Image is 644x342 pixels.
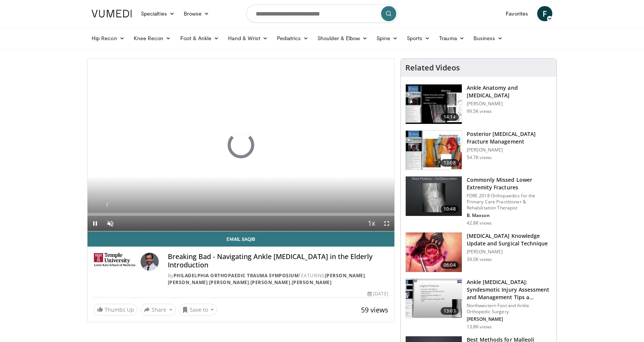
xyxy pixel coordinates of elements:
span: 13:08 [441,159,459,167]
p: 39.0K views [467,256,492,262]
h3: Ankle [MEDICAL_DATA]: Syndesmotic Injury Assessment and Management Tips a… [467,278,552,301]
a: Business [469,31,508,46]
p: 99.5K views [467,108,492,114]
a: Knee Recon [129,31,176,46]
span: 10:48 [441,205,459,213]
p: [PERSON_NAME] [467,249,552,255]
div: Progress Bar [88,213,394,216]
h3: Posterior [MEDICAL_DATA] Fracture Management [467,130,552,145]
h3: Ankle Anatomy and [MEDICAL_DATA] [467,84,552,99]
h3: Commonly Missed Lower Extremity Fractures [467,176,552,191]
a: [PERSON_NAME] [325,272,365,279]
h3: [MEDICAL_DATA] Knowledge Update and Surgical Technique [467,232,552,247]
img: VuMedi Logo [92,10,132,17]
a: Shoulder & Elbow [313,31,372,46]
a: Browse [179,6,214,21]
p: 42.8K views [467,220,492,226]
p: B. Maxson [467,212,552,219]
img: 50e07c4d-707f-48cd-824d-a6044cd0d074.150x105_q85_crop-smart_upscale.jpg [406,131,462,170]
a: 14:14 Ankle Anatomy and [MEDICAL_DATA] [PERSON_NAME] 99.5K views [405,84,552,124]
span: 14:14 [441,113,459,121]
a: Specialties [136,6,179,21]
a: Hip Recon [87,31,129,46]
a: Hand & Wrist [224,31,272,46]
span: / [106,202,108,208]
a: [PERSON_NAME] [168,279,208,286]
span: 59 views [361,305,388,314]
p: 54.7K views [467,155,492,161]
p: [PERSON_NAME] [467,316,552,322]
button: Unmute [103,216,118,231]
img: d079e22e-f623-40f6-8657-94e85635e1da.150x105_q85_crop-smart_upscale.jpg [406,84,462,124]
h4: Related Videos [405,63,460,72]
a: 10:48 Commonly Missed Lower Extremity Fractures FORE 2018 Orthopaedics for the Primary Care Pract... [405,176,552,226]
a: F [537,6,552,21]
a: Foot & Ankle [176,31,224,46]
a: [PERSON_NAME] [292,279,332,286]
img: 476a2f31-7f3f-4e9d-9d33-f87c8a4a8783.150x105_q85_crop-smart_upscale.jpg [406,279,462,318]
img: XzOTlMlQSGUnbGTX4xMDoxOjBzMTt2bJ.150x105_q85_crop-smart_upscale.jpg [406,233,462,272]
span: 13:03 [441,307,459,315]
a: [PERSON_NAME] [209,279,249,286]
a: 13:03 Ankle [MEDICAL_DATA]: Syndesmotic Injury Assessment and Management Tips a… Northwestern Foo... [405,278,552,330]
a: Favorites [501,6,533,21]
img: 4aa379b6-386c-4fb5-93ee-de5617843a87.150x105_q85_crop-smart_upscale.jpg [406,176,462,216]
div: [DATE] [367,290,388,297]
a: Philadelphia Orthopaedic Trauma Symposium [174,272,299,279]
a: 06:04 [MEDICAL_DATA] Knowledge Update and Surgical Technique [PERSON_NAME] 39.0K views [405,232,552,272]
h4: Breaking Bad - Navigating Ankle [MEDICAL_DATA] in the Elderly Introduction [168,253,388,269]
p: FORE 2018 Orthopaedics for the Primary Care Practitioner & Rehabilitation Therapist [467,193,552,211]
button: Pause [88,216,103,231]
a: Pediatrics [272,31,313,46]
a: Spine [372,31,402,46]
button: Fullscreen [379,216,394,231]
a: [PERSON_NAME] [250,279,291,286]
a: Thumbs Up [94,304,138,315]
p: Northwestern Foot and Ankle Orthopedic Surgery [467,303,552,315]
button: Playback Rate [364,216,379,231]
a: Email Saqib [88,231,394,247]
p: 13.8K views [467,324,492,330]
button: Share [141,304,176,316]
div: By FEATURING , , , , [168,272,388,286]
span: 06:04 [441,261,459,269]
a: Sports [402,31,435,46]
a: Trauma [435,31,469,46]
p: [PERSON_NAME] [467,101,552,107]
input: Search topics, interventions [246,5,398,23]
button: Save to [179,304,217,316]
p: [PERSON_NAME] [467,147,552,153]
video-js: Video Player [88,59,394,231]
img: Philadelphia Orthopaedic Trauma Symposium [94,253,138,271]
a: 13:08 Posterior [MEDICAL_DATA] Fracture Management [PERSON_NAME] 54.7K views [405,130,552,170]
img: Avatar [141,253,159,271]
